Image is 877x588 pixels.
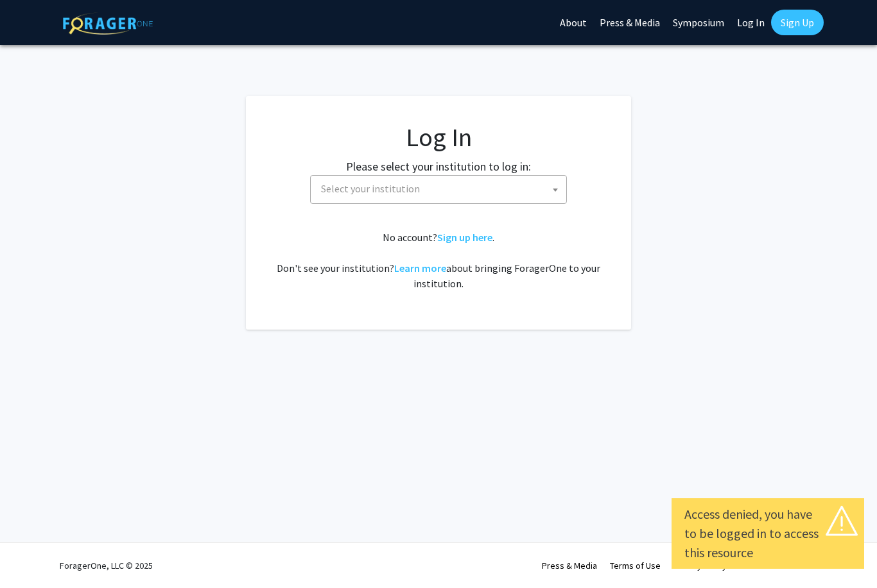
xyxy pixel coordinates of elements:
[272,122,605,153] h1: Log In
[771,10,824,35] a: Sign Up
[310,175,567,204] span: Select your institution
[684,505,851,562] div: Access denied, you have to be logged in to access this resource
[610,560,661,571] a: Terms of Use
[316,176,566,202] span: Select your institution
[437,231,492,244] a: Sign up here
[272,230,605,291] div: No account? . Don't see your institution? about bringing ForagerOne to your institution.
[346,158,531,175] label: Please select your institution to log in:
[63,12,153,35] img: ForagerOne Logo
[60,543,153,588] div: ForagerOne, LLC © 2025
[542,560,597,571] a: Press & Media
[394,262,446,274] a: Learn more about bringing ForagerOne to your institution
[321,182,420,195] span: Select your institution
